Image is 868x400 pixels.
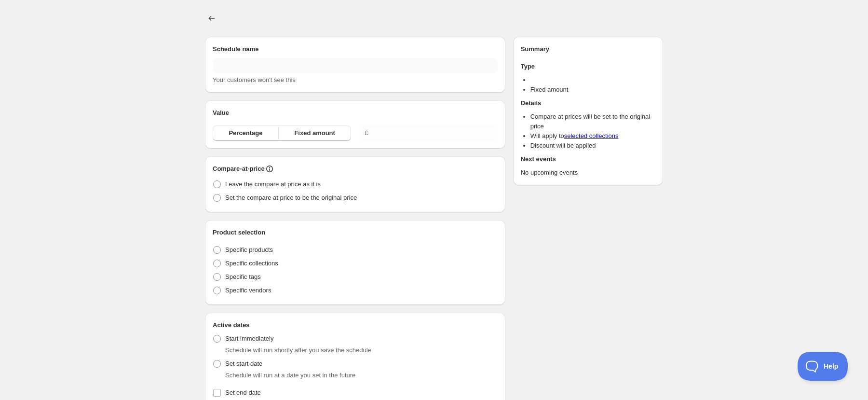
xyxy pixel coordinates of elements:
[225,287,271,294] span: Specific vendors
[213,125,279,141] button: Percentage
[564,132,619,139] a: selected collections
[225,360,262,367] span: Set start date
[521,62,655,71] h2: Type
[225,372,355,379] span: Schedule will run at a date you set in the future
[225,260,278,267] span: Specific collections
[213,76,296,83] span: Your customers won't see this
[225,180,321,188] span: Leave the compare at price as it is
[213,108,498,118] h2: Value
[225,194,357,201] span: Set the compare at price to be the original price
[530,141,655,151] li: Discount will be applied
[225,346,371,354] span: Schedule will run shortly after you save the schedule
[213,320,498,330] h2: Active dates
[530,85,655,95] li: Fixed amount
[229,128,262,138] span: Percentage
[521,168,655,178] p: No upcoming events
[205,12,218,25] button: Schedules
[530,131,655,141] li: Will apply to
[225,273,261,280] span: Specific tags
[294,128,335,138] span: Fixed amount
[225,389,261,396] span: Set end date
[213,228,498,237] h2: Product selection
[213,164,265,174] h2: Compare-at-price
[225,246,273,253] span: Specific products
[521,98,655,108] h2: Details
[365,129,368,137] span: £
[278,125,351,141] button: Fixed amount
[530,112,655,131] li: Compare at prices will be set to the original price
[521,154,655,164] h2: Next events
[798,352,849,381] iframe: Toggle Customer Support
[225,335,273,342] span: Start immediately
[521,44,655,54] h2: Summary
[213,44,498,54] h2: Schedule name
